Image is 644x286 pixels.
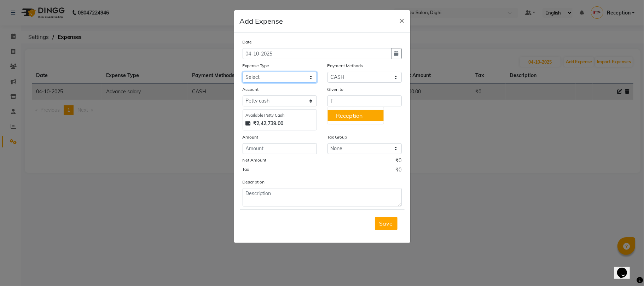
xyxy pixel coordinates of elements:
[336,112,362,119] ngb-highlight: Recep ion
[327,86,344,93] label: Given to
[243,166,249,173] label: Tax
[394,10,410,30] button: Close
[396,166,402,175] span: ₹0
[396,157,402,166] span: ₹0
[614,258,637,279] iframe: chat widget
[375,217,398,230] button: Save
[243,134,259,140] label: Amount
[400,15,405,25] span: ×
[240,16,283,27] h5: Add Expense
[243,86,259,93] label: Account
[327,95,402,106] input: Given to
[353,112,355,119] span: t
[243,143,317,154] input: Amount
[379,220,393,227] span: Save
[243,63,269,69] label: Expense Type
[243,157,267,163] label: Net Amount
[243,39,252,45] label: Date
[246,112,314,118] div: Available Petty Cash
[254,120,284,127] strong: ₹2,42,739.00
[327,134,347,140] label: Tax Group
[327,63,363,69] label: Payment Methods
[243,179,265,185] label: Description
